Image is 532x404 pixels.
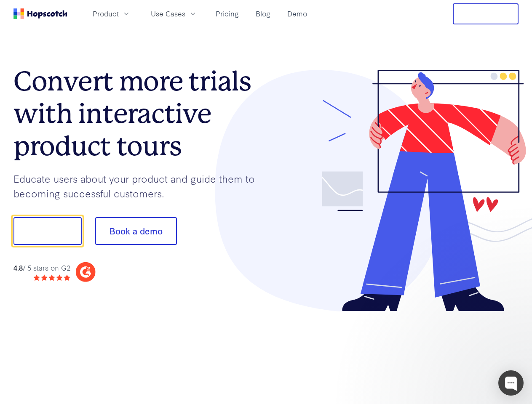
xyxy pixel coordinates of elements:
button: Free Trial [453,3,519,24]
p: Educate users about your product and guide them to becoming successful customers. [13,171,266,200]
a: Demo [284,7,310,21]
span: Use Cases [151,8,185,19]
h1: Convert more trials with interactive product tours [13,65,266,162]
button: Show me! [13,217,82,245]
button: Book a demo [95,217,177,245]
span: Product [93,8,119,19]
button: Product [88,7,136,21]
div: / 5 stars on G2 [13,263,70,273]
strong: 4.8 [13,263,23,272]
a: Blog [252,7,274,21]
a: Pricing [212,7,242,21]
a: Home [13,8,67,19]
button: Use Cases [146,7,202,21]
